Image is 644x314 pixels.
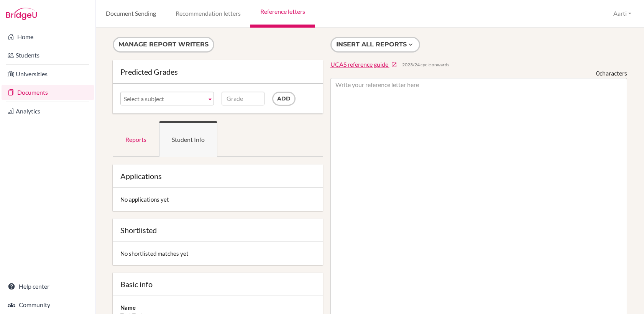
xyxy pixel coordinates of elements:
span: 0 [596,69,600,77]
div: No applications yet [113,188,323,211]
a: Reports [113,121,159,157]
div: Basic info [120,280,315,288]
div: characters [596,69,627,78]
span: Select a subject [124,92,204,106]
img: Bridge-U [6,8,37,20]
div: Shortlisted [120,226,315,234]
span: − 2023/24 cycle onwards [399,61,449,68]
div: Applications [120,172,315,180]
a: Analytics [2,104,94,119]
a: Documents [2,85,94,100]
a: Help center [2,279,94,294]
button: Aarti [610,7,635,21]
a: Universities [2,66,94,82]
button: Insert all reports [330,37,420,53]
input: Grade [222,92,264,105]
a: Student Info [159,121,217,157]
dt: Name [120,304,315,312]
div: No shortlisted matches yet [113,242,323,265]
span: UCAS reference guide [330,61,388,68]
a: Home [2,29,94,44]
button: Manage report writers [113,37,214,53]
div: Predicted Grades [120,68,315,76]
a: Community [2,297,94,312]
a: Students [2,48,94,63]
input: Add [272,92,296,106]
a: UCAS reference guide [330,60,397,69]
